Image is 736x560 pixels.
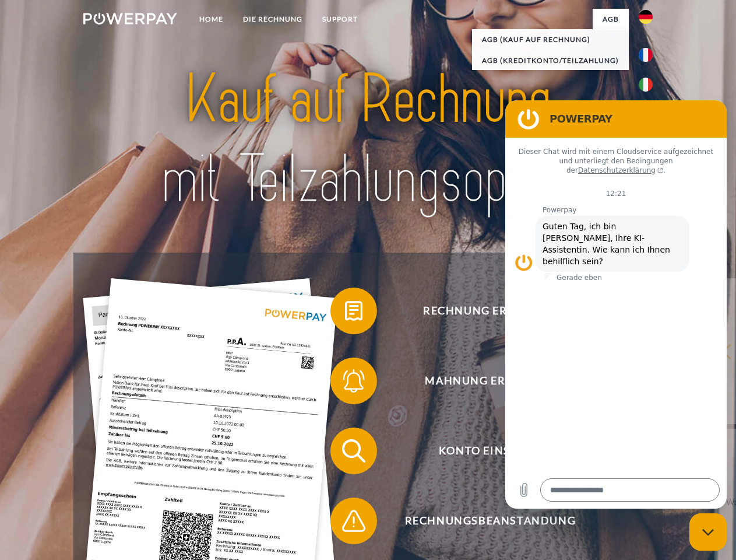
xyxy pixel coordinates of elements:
[330,428,633,474] button: Konto einsehen
[339,296,368,325] img: qb_bill.svg
[233,9,312,30] a: DIE RECHNUNG
[639,10,653,24] img: de
[347,498,633,544] span: Rechnungsbeanstandung
[505,100,727,509] iframe: Messaging-Fenster
[339,506,368,535] img: qb_warning.svg
[189,9,233,30] a: Home
[347,288,633,334] span: Rechnung erhalten?
[330,358,633,404] button: Mahnung erhalten?
[639,48,653,62] img: fr
[639,78,653,92] img: it
[312,9,368,30] a: SUPPORT
[339,436,368,466] img: qb_search.svg
[347,428,633,474] span: Konto einsehen
[472,50,629,71] a: AGB (Kreditkonto/Teilzahlung)
[472,29,629,50] a: AGB (Kauf auf Rechnung)
[330,288,633,334] button: Rechnung erhalten?
[111,56,625,223] img: title-powerpay_de.svg
[593,9,629,30] a: agb
[330,498,633,544] button: Rechnungsbeanstandung
[689,513,727,551] iframe: Schaltfläche zum Öffnen des Messaging-Fensters; Konversation läuft
[339,366,368,395] img: qb_bell.svg
[347,358,633,404] span: Mahnung erhalten?
[83,13,177,24] img: logo-powerpay-white.svg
